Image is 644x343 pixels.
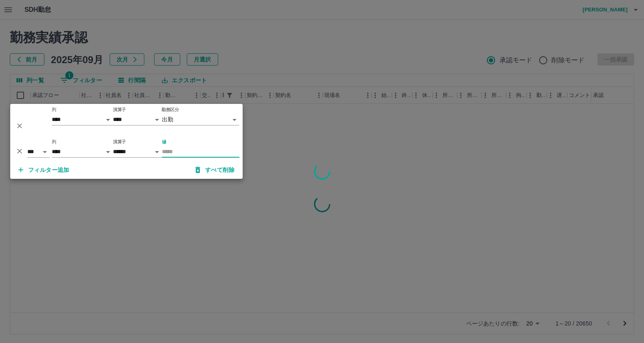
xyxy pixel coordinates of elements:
[162,139,166,145] label: 値
[52,139,56,145] label: 列
[13,145,26,157] button: 削除
[162,107,179,113] label: 勤務区分
[52,107,56,113] label: 列
[27,146,50,158] select: 論理演算子
[13,120,26,132] button: 削除
[189,163,241,177] button: すべて削除
[162,114,239,125] div: 出勤
[12,163,76,177] button: フィルター追加
[113,107,126,113] label: 演算子
[113,139,126,145] label: 演算子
